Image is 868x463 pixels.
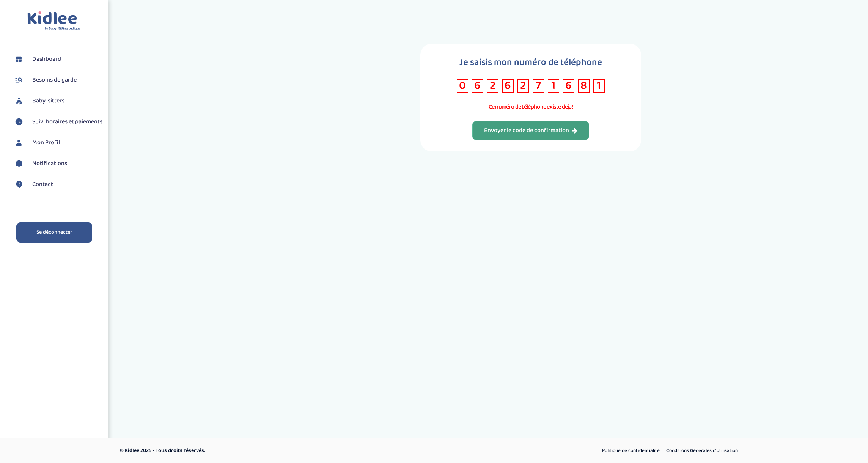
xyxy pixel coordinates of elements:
img: suivihoraire.svg [13,116,25,128]
a: Suivi horaires et paiements [13,116,102,128]
a: Contact [13,179,102,190]
a: Notifications [13,158,102,169]
span: Suivi horaires et paiements [32,117,102,126]
span: Dashboard [32,55,61,64]
h1: Je saisis mon numéro de téléphone [459,55,602,70]
div: Envoyer le code de confirmation [484,126,577,135]
img: profil.svg [13,137,25,148]
img: logo.svg [27,11,81,31]
img: contact.svg [13,179,25,190]
img: babysitters.svg [13,95,25,107]
a: Baby-sitters [13,95,102,107]
a: Conditions Générales d’Utilisation [664,446,741,456]
a: Politique de confidentialité [599,446,662,456]
img: dashboard.svg [13,54,25,65]
a: Besoins de garde [13,74,102,86]
p: Ce numéro de téléphone existe deja! [474,102,588,112]
a: Mon Profil [13,137,102,148]
span: Mon Profil [32,138,60,147]
img: besoin.svg [13,74,25,86]
p: © Kidlee 2025 - Tous droits réservés. [120,447,466,455]
span: Notifications [32,159,67,168]
a: Se déconnecter [16,222,92,243]
a: Dashboard [13,54,102,65]
button: Envoyer le code de confirmation [472,121,589,140]
span: Besoins de garde [32,76,77,85]
span: Baby-sitters [32,96,64,106]
img: notification.svg [13,158,25,169]
span: Contact [32,180,53,189]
